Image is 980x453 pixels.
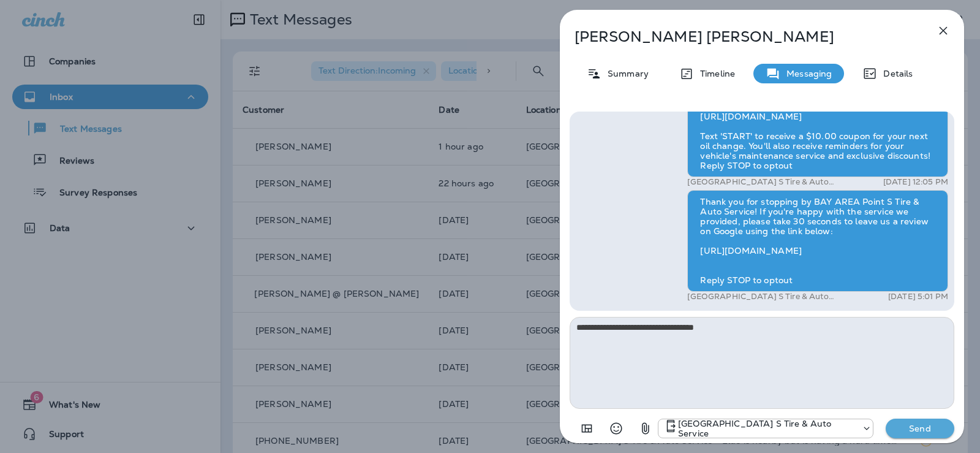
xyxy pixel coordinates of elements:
[888,292,948,302] p: [DATE] 5:01 PM
[694,69,735,78] p: Timeline
[886,419,954,438] button: Send
[575,28,909,45] p: [PERSON_NAME] [PERSON_NAME]
[678,419,856,438] p: [GEOGRAPHIC_DATA] S Tire & Auto Service
[877,69,913,78] p: Details
[687,56,948,177] div: Thank you for stopping by BAY AREA Point S Tire & Auto Service! If you're happy with the service ...
[894,423,946,434] p: Send
[687,190,948,292] div: Thank you for stopping by BAY AREA Point S Tire & Auto Service! If you're happy with the service ...
[658,419,873,438] div: +1 (301) 975-0024
[780,69,832,78] p: Messaging
[883,177,948,187] p: [DATE] 12:05 PM
[687,292,843,302] p: [GEOGRAPHIC_DATA] S Tire & Auto Service
[601,69,649,78] p: Summary
[687,177,843,187] p: [GEOGRAPHIC_DATA] S Tire & Auto Service
[575,416,599,441] button: Add in a premade template
[604,416,628,441] button: Select an emoji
